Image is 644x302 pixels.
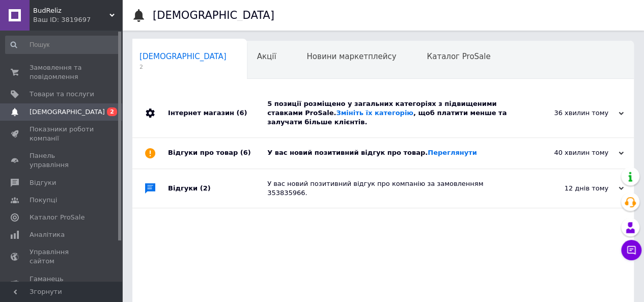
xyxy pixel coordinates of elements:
div: Відгуки про товар [168,138,267,169]
span: [DEMOGRAPHIC_DATA] [30,107,105,117]
span: Акції [257,52,276,61]
div: 40 хвилин тому [522,148,624,157]
span: Замовлення та повідомлення [30,63,94,81]
span: Каталог ProSale [30,213,85,222]
div: Ваш ID: 3819697 [33,15,122,24]
span: Покупці [30,196,57,205]
div: 12 днів тому [522,184,624,193]
a: Переглянути [428,149,477,156]
span: Показники роботи компанії [30,125,94,143]
button: Чат з покупцем [621,240,641,260]
span: Панель управління [30,151,94,170]
div: Відгуки [168,169,267,208]
h1: [DEMOGRAPHIC_DATA] [153,9,274,21]
span: 2 [139,63,227,71]
span: Управління сайтом [30,248,94,266]
span: Товари та послуги [30,90,94,99]
a: Змініть їх категорію [336,109,413,117]
span: Каталог ProSale [427,52,490,61]
span: (6) [240,149,251,156]
div: 5 позиції розміщено у загальних категоріях з підвищеними ставками ProSale. , щоб платити менше та... [267,99,522,127]
span: Новини маркетплейсу [306,52,396,61]
span: (2) [200,184,211,192]
span: Відгуки [30,178,56,187]
input: Пошук [5,36,120,54]
span: BudReliz [33,6,109,15]
span: Гаманець компанії [30,274,94,293]
span: (6) [236,109,247,117]
div: 36 хвилин тому [522,108,624,118]
span: [DEMOGRAPHIC_DATA] [139,52,227,61]
span: Аналітика [30,230,65,239]
div: У вас новий позитивний відгук про компанію за замовленням 353835966. [267,179,522,198]
div: У вас новий позитивний відгук про товар. [267,148,522,157]
div: Інтернет магазин [168,89,267,138]
span: 2 [107,107,117,116]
